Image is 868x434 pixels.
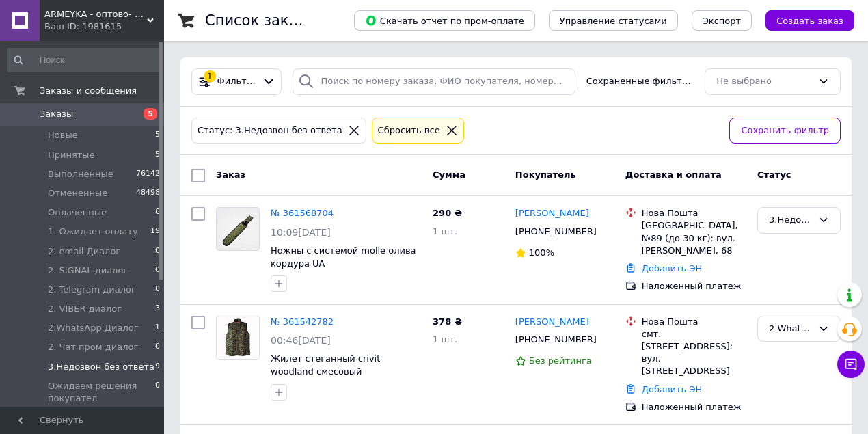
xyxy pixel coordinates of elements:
span: 2.WhatsApp Диалог [48,322,139,334]
span: 76142 [136,168,160,180]
span: Управление статусами [560,16,667,26]
a: [PERSON_NAME] [515,316,589,329]
span: 378 ₴ [433,316,462,327]
span: 5 [155,149,160,161]
span: Принятые [48,149,95,161]
button: Скачать отчет по пром-оплате [354,10,535,31]
div: 3.Недозвон без ответа [769,213,813,228]
div: Не выбрано [716,74,813,89]
span: 5 [144,108,157,120]
img: Фото товару [217,316,259,359]
span: 2. SIGNAL диалог [48,265,128,277]
div: Сбросить все [375,124,443,138]
span: Ожидаем решения покупател [48,380,155,405]
a: Фото товару [216,207,260,251]
a: Создать заказ [752,15,854,25]
div: смт. [STREET_ADDRESS]: вул. [STREET_ADDRESS] [642,328,746,378]
span: Скачать отчет по пром-оплате [365,14,524,27]
input: Поиск по номеру заказа, ФИО покупателя, номеру телефона, Email, номеру накладной [293,68,575,95]
a: № 361542782 [271,316,334,327]
span: Заказы [40,108,73,120]
span: Новые [48,129,78,141]
span: 2. email Диалог [48,245,120,258]
span: [PHONE_NUMBER] [515,226,597,236]
span: Создать заказ [776,16,843,26]
button: Создать заказ [765,10,854,31]
span: 6 [155,206,160,219]
span: 1 шт. [433,226,457,236]
img: Фото товару [217,208,259,250]
span: 19 [150,226,160,238]
span: Покупатель [515,169,576,180]
a: Ножны с системой molle олива кордура UA [271,245,416,269]
span: 0 [155,380,160,405]
div: Ваш ID: 1981615 [44,21,164,33]
span: Экспорт [703,16,741,26]
div: Наложенный платеж [642,280,746,293]
span: Доставка и оплата [625,169,722,180]
a: Жилет стеганный crivit woodland смесовый [GEOGRAPHIC_DATA] [271,353,380,389]
span: 290 ₴ [433,208,462,218]
span: Сохранить фильтр [741,124,829,138]
a: [PERSON_NAME] [515,207,589,220]
span: 10:09[DATE] [271,227,331,238]
span: 1. Ожидает оплату [48,226,138,238]
span: Заказ [216,169,245,180]
span: 00:46[DATE] [271,335,331,346]
div: 2.WhatsApp Диалог [769,322,813,336]
span: 0 [155,284,160,296]
span: Фильтры [217,75,256,88]
div: Наложенный платеж [642,401,746,413]
span: 100% [529,247,554,258]
h1: Список заказов [205,12,323,29]
a: Добавить ЭН [642,263,702,273]
div: Нова Пошта [642,207,746,219]
span: 48498 [136,187,160,200]
button: Управление статусами [549,10,678,31]
span: Сумма [433,169,465,180]
span: 3 [155,303,160,315]
a: № 361568704 [271,208,334,218]
span: 0 [155,245,160,258]
div: Нова Пошта [642,316,746,328]
span: Статус [757,169,791,180]
span: Сохраненные фильтры: [586,75,694,88]
span: 2. VIBER диалог [48,303,122,315]
span: 2. Telegram диалог [48,284,136,296]
a: Добавить ЭН [642,384,702,394]
a: Фото товару [216,316,260,360]
span: Заказы и сообщения [40,85,137,97]
button: Чат с покупателем [837,351,865,378]
span: Без рейтинга [529,355,592,366]
span: ARMEYKA - оптово- розничная база- Военторг [44,8,147,21]
span: 9 [155,361,160,373]
span: [PHONE_NUMBER] [515,334,597,344]
div: 1 [204,70,216,83]
span: Выполненные [48,168,113,180]
span: 0 [155,341,160,353]
span: 0 [155,265,160,277]
div: [GEOGRAPHIC_DATA], №89 (до 30 кг): вул. [PERSON_NAME], 68 [642,219,746,257]
span: Оплаченные [48,206,107,219]
span: 5 [155,129,160,141]
input: Поиск [7,48,161,72]
span: 1 шт. [433,334,457,344]
button: Сохранить фильтр [729,118,841,144]
span: 1 [155,322,160,334]
div: Статус: 3.Недозвон без ответа [195,124,345,138]
button: Экспорт [692,10,752,31]
span: Отмененные [48,187,107,200]
span: 2. Чат пром диалог [48,341,138,353]
span: 3.Недозвон без ответа [48,361,154,373]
